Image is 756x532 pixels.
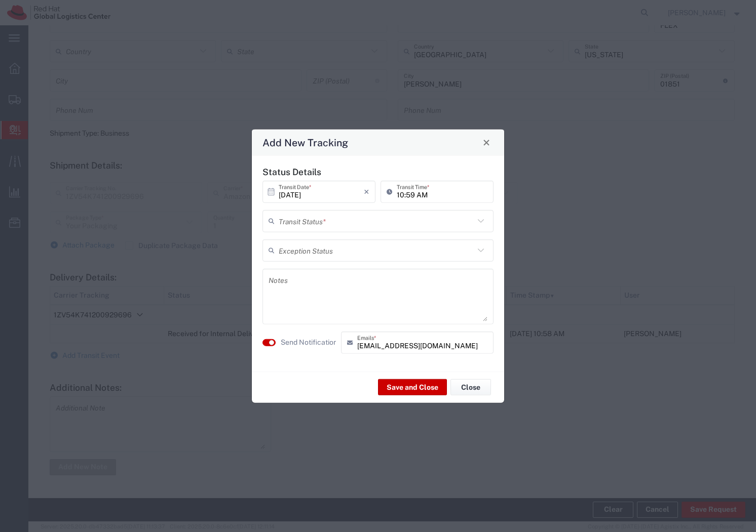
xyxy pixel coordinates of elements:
[262,135,348,150] h4: Add New Tracking
[479,135,494,149] button: Close
[364,183,369,199] i: ×
[378,379,447,395] button: Save and Close
[450,379,491,395] button: Close
[281,337,336,348] agx-label: Send Notification
[262,166,494,177] h5: Status Details
[281,337,337,348] label: Send Notification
